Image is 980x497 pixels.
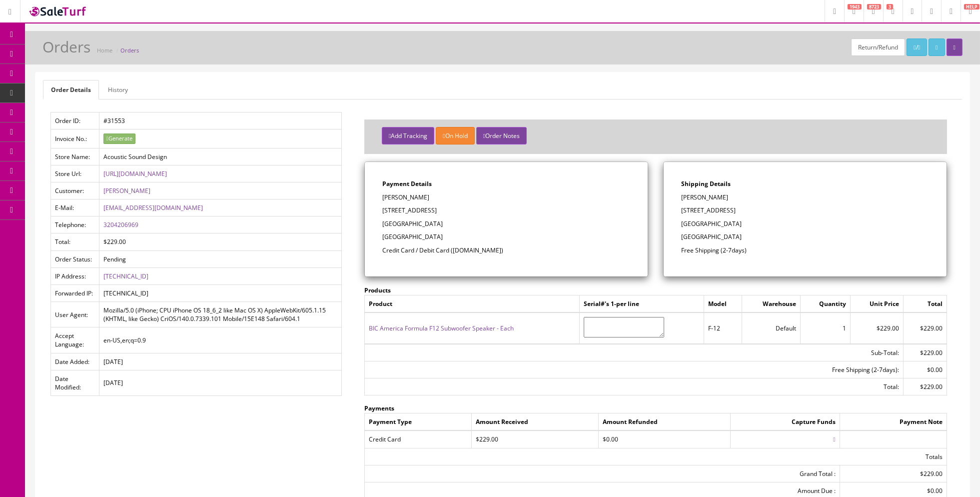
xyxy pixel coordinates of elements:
a: [URL][DOMAIN_NAME] [103,169,167,178]
td: $229.00 [904,378,947,395]
span: HELP [964,4,980,9]
td: Model [704,295,742,313]
td: Total: [51,233,99,250]
td: IP Address: [51,267,99,284]
td: #31553 [99,112,341,129]
td: [DATE] [99,370,341,395]
td: Payment Type [364,413,471,431]
p: Free Shipping (2-7days) [681,246,929,255]
td: $229.00 [904,344,947,361]
td: Grand Total : [364,465,840,482]
p: [GEOGRAPHIC_DATA] [681,219,929,228]
strong: Payments [364,404,394,412]
td: [TECHNICAL_ID] [99,284,341,301]
td: $229.00 [472,430,599,448]
td: Store Url: [51,165,99,182]
p: [STREET_ADDRESS] [382,206,630,215]
button: On Hold [436,127,474,144]
td: Totals [364,448,947,465]
td: $229.00 [99,233,341,250]
td: Acoustic Sound Design [99,148,341,165]
td: Capture Funds [731,413,840,431]
td: Forwarded IP: [51,284,99,301]
a: Return/Refund [851,38,905,56]
p: Credit Card / Debit Card ([DOMAIN_NAME]) [382,246,630,255]
td: F-12 [704,312,742,343]
td: Accept Language: [51,327,99,353]
p: [PERSON_NAME] [382,193,630,202]
td: Date Modified: [51,370,99,395]
td: en-US,en;q=0.9 [99,327,341,353]
td: Unit Price [850,295,903,313]
p: [STREET_ADDRESS] [681,206,929,215]
td: Mozilla/5.0 (iPhone; CPU iPhone OS 18_6_2 like Mac OS X) AppleWebKit/605.1.15 (KHTML, like Gecko)... [99,302,341,327]
td: $229.00 [904,312,947,343]
p: [PERSON_NAME] [681,193,929,202]
span: 3 [887,4,893,9]
a: [TECHNICAL_ID] [103,272,148,280]
td: $229.00 [850,312,903,343]
td: Telephone: [51,216,99,233]
td: $0.00 [599,430,731,448]
td: Free Shipping (2-7days): [364,361,903,378]
td: Quantity [801,295,850,313]
a: History [100,80,136,99]
td: Amount Received [472,413,599,431]
td: Store Name: [51,148,99,165]
button: Generate [103,133,135,144]
td: Amount Refunded [599,413,731,431]
img: SaleTurf [28,4,88,18]
a: [PERSON_NAME] [103,186,150,195]
a: Home [97,46,112,54]
h1: Orders [42,38,90,55]
strong: Payment Details [382,179,432,188]
td: Pending [99,250,341,267]
td: Date Added: [51,353,99,370]
td: $229.00 [840,465,947,482]
p: [GEOGRAPHIC_DATA] [382,232,630,241]
a: / [907,38,927,56]
p: [GEOGRAPHIC_DATA] [382,219,630,228]
td: Credit Card [364,430,471,448]
span: 8723 [867,4,881,9]
a: Orders [120,46,139,54]
td: $0.00 [904,361,947,378]
button: Add Tracking [382,127,434,144]
td: Order ID: [51,112,99,129]
td: Order Status: [51,250,99,267]
td: Payment Note [840,413,947,431]
a: Order Details [43,80,99,99]
a: [EMAIL_ADDRESS][DOMAIN_NAME] [103,203,203,212]
strong: Shipping Details [681,179,731,188]
td: User Agent: [51,302,99,327]
td: Sub-Total: [364,344,903,361]
td: Invoice No.: [51,129,99,148]
td: Warehouse [742,295,801,313]
td: Serial#'s 1-per line [579,295,704,313]
td: Total: [364,378,903,395]
td: 1 [801,312,850,343]
td: Customer: [51,182,99,199]
td: Product [364,295,579,313]
a: BIC America Formula F12 Subwoofer Speaker - Each [369,324,514,332]
span: 1943 [848,4,862,9]
td: E-Mail: [51,199,99,216]
strong: Products [364,286,391,294]
p: [GEOGRAPHIC_DATA] [681,232,929,241]
td: Total [904,295,947,313]
td: [DATE] [99,353,341,370]
td: Default [742,312,801,343]
button: Order Notes [476,127,527,144]
a: 3204206969 [103,220,138,229]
